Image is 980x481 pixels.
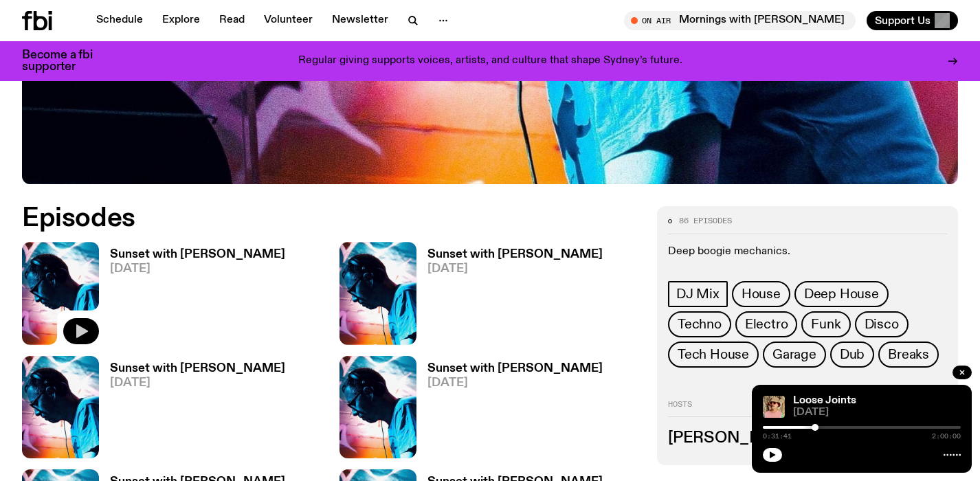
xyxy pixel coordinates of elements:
[793,407,961,418] span: [DATE]
[22,356,99,458] img: Simon Caldwell stands side on, looking downwards. He has headphones on. Behind him is a brightly ...
[427,377,603,389] span: [DATE]
[676,287,720,302] span: DJ Mix
[22,49,110,73] h3: Become a fbi supporter
[763,342,826,368] a: Garage
[99,249,285,344] a: Sunset with [PERSON_NAME][DATE]
[811,317,840,332] span: Funk
[668,401,947,417] h2: Hosts
[88,11,151,30] a: Schedule
[624,11,856,30] button: On AirMornings with [PERSON_NAME]
[772,347,816,362] span: Garage
[22,242,99,344] img: Simon Caldwell stands side on, looking downwards. He has headphones on. Behind him is a brightly ...
[801,311,850,337] a: Funk
[668,245,947,258] p: Deep boogie mechanics.
[110,363,285,374] h3: Sunset with [PERSON_NAME]
[339,242,416,344] img: Simon Caldwell stands side on, looking downwards. He has headphones on. Behind him is a brightly ...
[678,317,722,332] span: Techno
[416,363,603,458] a: Sunset with [PERSON_NAME][DATE]
[867,11,958,30] button: Support Us
[298,55,682,67] p: Regular giving supports voices, artists, and culture that shape Sydney’s future.
[735,311,798,337] a: Electro
[427,263,603,275] span: [DATE]
[416,249,603,344] a: Sunset with [PERSON_NAME][DATE]
[855,311,909,337] a: Disco
[427,363,603,374] h3: Sunset with [PERSON_NAME]
[732,281,790,307] a: House
[763,433,792,440] span: 0:31:41
[878,342,939,368] a: Breaks
[99,363,285,458] a: Sunset with [PERSON_NAME][DATE]
[211,11,253,30] a: Read
[324,11,397,30] a: Newsletter
[865,317,899,332] span: Disco
[932,433,961,440] span: 2:00:00
[830,342,874,368] a: Dub
[154,11,208,30] a: Explore
[668,281,728,307] a: DJ Mix
[888,347,929,362] span: Breaks
[668,431,947,446] h3: [PERSON_NAME]
[110,377,285,389] span: [DATE]
[793,395,856,406] a: Loose Joints
[742,287,781,302] span: House
[668,342,759,368] a: Tech House
[339,356,416,458] img: Simon Caldwell stands side on, looking downwards. He has headphones on. Behind him is a brightly ...
[745,317,788,332] span: Electro
[678,347,749,362] span: Tech House
[804,287,879,302] span: Deep House
[840,347,865,362] span: Dub
[256,11,321,30] a: Volunteer
[110,263,285,275] span: [DATE]
[679,217,732,225] span: 86 episodes
[668,311,731,337] a: Techno
[763,396,785,418] img: Tyson stands in front of a paperbark tree wearing orange sunglasses, a suede bucket hat and a pin...
[427,249,603,260] h3: Sunset with [PERSON_NAME]
[110,249,285,260] h3: Sunset with [PERSON_NAME]
[22,206,641,231] h2: Episodes
[875,14,931,27] span: Support Us
[794,281,889,307] a: Deep House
